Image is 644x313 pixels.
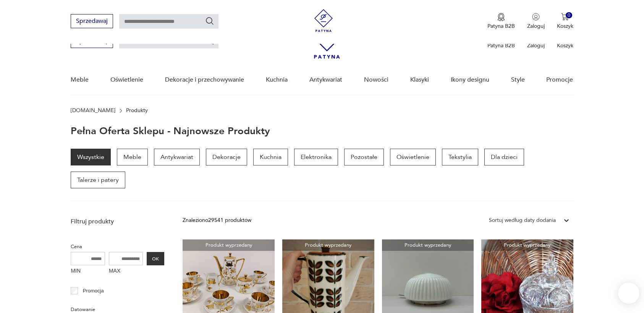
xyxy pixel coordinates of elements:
a: Tekstylia [442,149,478,165]
button: OK [147,252,164,265]
p: Zaloguj [527,42,545,49]
button: 0Koszyk [557,13,573,30]
a: Kuchnia [266,65,288,95]
a: Dla dzieci [484,149,524,165]
a: Dekoracje [206,149,247,165]
p: Koszyk [557,42,573,49]
p: Promocja [83,287,104,295]
button: Patyna B2B [487,13,515,30]
a: Ikony designu [451,65,489,95]
button: Szukaj [205,16,214,26]
p: Patyna B2B [487,22,515,30]
h1: Pełna oferta sklepu - najnowsze produkty [71,126,270,136]
p: Cena [71,242,164,251]
button: Sprzedawaj [71,14,113,28]
div: 0 [566,12,572,19]
a: Promocje [546,65,573,95]
img: Ikonka użytkownika [532,13,540,21]
a: Meble [117,149,148,165]
img: Patyna - sklep z meblami i dekoracjami vintage [312,9,335,32]
a: Antykwariat [154,149,200,165]
a: [DOMAIN_NAME] [71,108,115,114]
p: Zaloguj [527,22,545,30]
a: Style [511,65,525,95]
div: Sortuj według daty dodania [489,216,556,225]
a: Talerze i patery [71,172,125,188]
a: Klasyki [410,65,429,95]
a: Ikona medaluPatyna B2B [487,13,515,30]
p: Patyna B2B [487,42,515,49]
label: MIN [71,265,105,278]
iframe: Smartsupp widget button [618,283,639,304]
a: Sprzedawaj [71,39,113,44]
a: Dekoracje i przechowywanie [165,65,244,95]
a: Nowości [364,65,388,95]
p: Filtruj produkty [71,217,164,226]
label: MAX [109,265,143,278]
a: Kuchnia [253,149,288,165]
a: Oświetlenie [390,149,436,165]
img: Ikona medalu [497,13,505,21]
a: Sprzedawaj [71,19,113,24]
img: Ikona koszyka [561,13,569,21]
a: Wszystkie [71,149,111,165]
div: Znaleziono 29541 produktów [183,216,251,225]
a: Meble [71,65,89,95]
button: Zaloguj [527,13,545,30]
a: Elektronika [294,149,338,165]
p: Produkty [126,108,148,114]
a: Oświetlenie [110,65,143,95]
p: Koszyk [557,22,573,30]
a: Antykwariat [309,65,342,95]
a: Pozostałe [344,149,384,165]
